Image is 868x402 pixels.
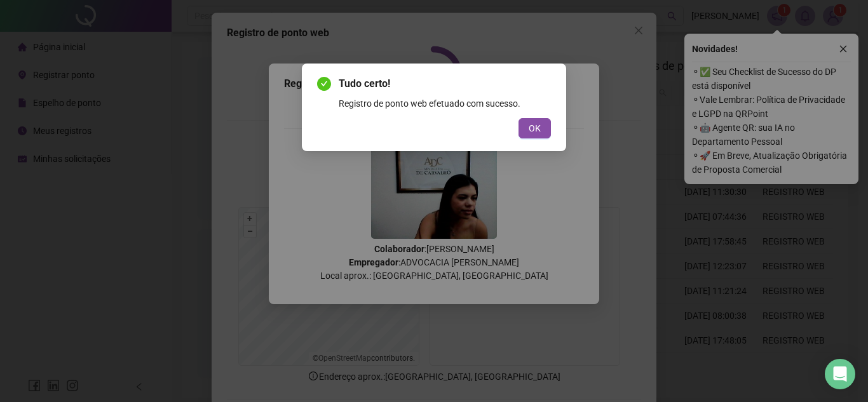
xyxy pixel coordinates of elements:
[825,359,855,389] div: Open Intercom Messenger
[529,121,541,135] span: OK
[339,97,551,111] div: Registro de ponto web efetuado com sucesso.
[317,77,331,91] span: check-circle
[519,118,551,138] button: OK
[339,76,551,91] span: Tudo certo!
